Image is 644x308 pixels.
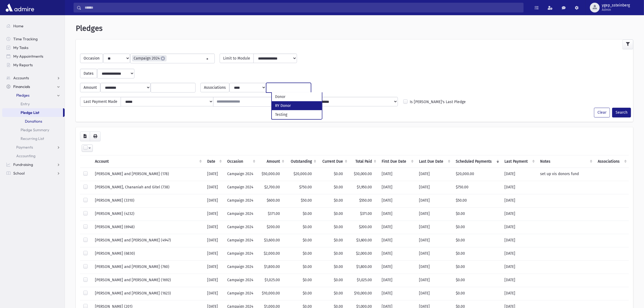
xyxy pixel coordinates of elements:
[2,169,65,178] a: School
[301,198,312,203] span: $50.00
[272,101,322,110] li: RY Donor
[204,168,224,181] td: [DATE]
[501,274,537,287] td: [DATE]
[224,260,257,274] td: Campaign 2024
[416,155,453,168] th: Last Due Date: activate to sort column ascending
[80,83,100,92] span: Amount
[379,274,416,287] td: [DATE]
[595,155,629,168] th: Associations: activate to sort column ascending
[257,260,286,274] td: $1,800.00
[224,274,257,287] td: Campaign 2024
[416,181,453,194] td: [DATE]
[453,234,501,247] td: $0.00
[501,207,537,221] td: [DATE]
[416,168,453,181] td: [DATE]
[204,274,224,287] td: [DATE]
[204,207,224,221] td: [DATE]
[453,168,501,181] td: $20,000.00
[416,234,453,247] td: [DATE]
[334,291,343,296] span: $0.00
[224,234,257,247] td: Campaign 2024
[2,91,65,100] a: Pledges
[303,225,312,229] span: $0.00
[92,287,204,300] td: [PERSON_NAME] and [PERSON_NAME] (1623)
[2,61,65,69] a: My Reports
[537,168,595,181] td: set up vis donors fund
[272,92,322,101] li: Donor
[76,24,103,33] span: Pledges
[2,22,65,30] a: Home
[354,172,372,176] span: $30,000.00
[356,264,372,269] span: $1,800.00
[379,221,416,234] td: [DATE]
[92,168,204,181] td: [PERSON_NAME] and [PERSON_NAME] (178)
[2,43,65,52] a: My Tasks
[204,194,224,207] td: [DATE]
[416,260,453,274] td: [DATE]
[303,264,312,269] span: $0.00
[81,3,523,12] input: Search
[453,207,501,221] td: $0.00
[2,134,65,143] a: Recurring List
[334,211,343,216] span: $0.00
[257,207,286,221] td: $371.00
[224,168,257,181] td: Campaign 2024
[21,101,30,106] span: Entry
[379,168,416,181] td: [DATE]
[379,181,416,194] td: [DATE]
[356,251,372,256] span: $2,000.00
[21,127,49,132] span: Pledge Summary
[204,155,224,168] th: Date: activate to sort column ascending
[286,155,318,168] th: Outstanding: activate to sort column ascending
[13,84,30,89] span: Financials
[92,207,204,221] td: [PERSON_NAME] (4232)
[334,185,343,189] span: $0.00
[416,247,453,260] td: [DATE]
[334,251,343,256] span: $0.00
[501,287,537,300] td: [DATE]
[416,221,453,234] td: [DATE]
[16,145,33,150] span: Payments
[379,194,416,207] td: [DATE]
[379,155,416,168] th: First Due Date: activate to sort column ascending
[501,247,537,260] td: [DATE]
[453,247,501,260] td: $0.00
[257,181,286,194] td: $2,700.00
[349,155,378,168] th: Total Paid: activate to sort column ascending
[13,162,33,167] span: Fundraising
[501,194,537,207] td: [DATE]
[379,260,416,274] td: [DATE]
[410,99,466,105] label: Is [PERSON_NAME]'s Last Pledge
[453,274,501,287] td: $0.00
[303,291,312,296] span: $0.00
[2,74,65,82] a: Accounts
[257,194,286,207] td: $600.00
[303,251,312,256] span: $0.00
[92,194,204,207] td: [PERSON_NAME] (3310)
[204,234,224,247] td: [DATE]
[602,3,630,8] span: ygep_ssteinberg
[2,52,65,61] a: My Appointments
[224,221,257,234] td: Campaign 2024
[303,211,312,216] span: $0.00
[334,278,343,282] span: $0.00
[80,54,103,63] span: Occasion
[360,211,372,216] span: $371.00
[2,152,65,160] a: Accounting
[13,54,43,59] span: My Appointments
[224,194,257,207] td: Campaign 2024
[206,56,209,62] span: Remove all items
[272,110,322,119] li: Testing
[299,185,312,189] span: $750.00
[92,260,204,274] td: [PERSON_NAME] and [PERSON_NAME] (760)
[334,172,343,176] span: $0.00
[537,155,595,168] th: Notes: activate to sort column ascending
[416,287,453,300] td: [DATE]
[92,247,204,260] td: [PERSON_NAME] (6830)
[80,132,90,141] button: CSV
[161,56,165,61] span: ×
[16,93,29,98] span: Pledges
[4,2,35,13] img: AdmirePro
[453,194,501,207] td: $50.00
[356,238,372,243] span: $3,600.00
